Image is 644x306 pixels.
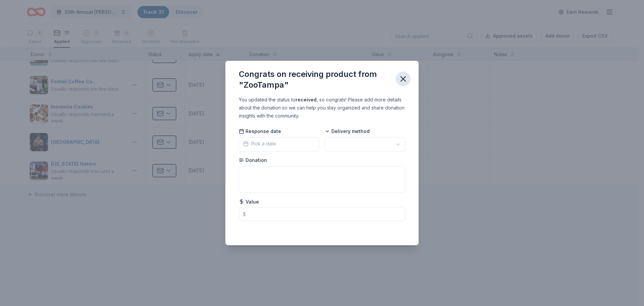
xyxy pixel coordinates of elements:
div: You updated the status to , so congrats! Please add more details about the donation so we can hel... [239,96,405,120]
span: Value [239,199,259,205]
span: Response date [239,128,281,135]
span: Pick a date [243,140,276,148]
span: Delivery method [325,128,370,135]
span: Donation [239,157,267,164]
div: Congrats on receiving product from "ZooTampa" [239,69,390,90]
button: Pick a date [239,137,319,151]
b: received [296,97,317,102]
